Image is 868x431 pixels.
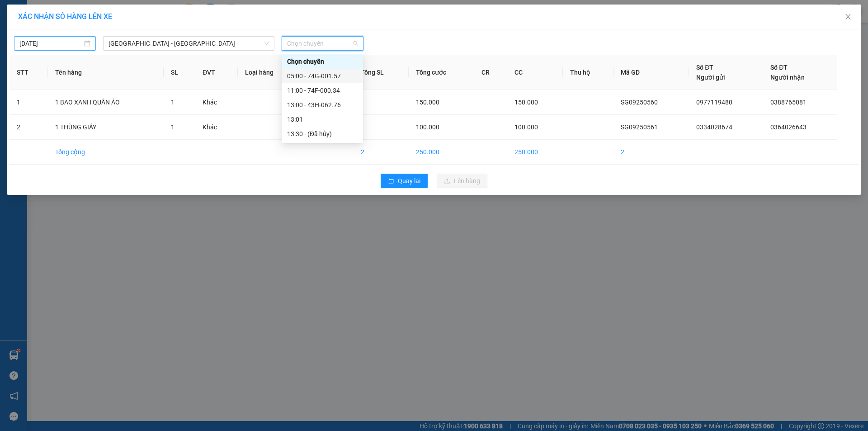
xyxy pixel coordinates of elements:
span: 150.000 [416,99,439,106]
div: 13:00 - 43H-062.76 [287,100,358,110]
span: down [264,41,269,46]
span: 0977119480 [696,99,732,106]
span: Số ĐT [696,64,713,71]
button: Close [835,5,861,30]
div: VP 330 [PERSON_NAME] [59,8,131,29]
td: 250.000 [507,140,563,165]
span: Gửi: [8,9,22,18]
th: Tổng SL [354,55,408,90]
span: 100.000 [514,123,538,131]
th: Tên hàng [48,55,164,90]
span: SG09250561 [621,123,658,131]
span: Chọn chuyến [287,37,358,50]
th: STT [9,55,48,90]
div: 13:30 - (Đã hủy) [287,129,358,139]
th: Tổng cước [409,55,474,90]
span: rollback [388,178,394,185]
td: 2 [613,140,689,165]
td: Tổng cộng [48,140,164,165]
th: SL [164,55,195,90]
span: NGA [DATE] LANG [59,42,99,90]
span: Người gửi [696,74,725,81]
button: uploadLên hàng [437,174,487,188]
span: 1 [171,123,175,131]
td: Khác [195,90,238,115]
span: Nhận: [59,9,80,18]
td: 250.000 [409,140,474,165]
td: 2 [354,140,408,165]
th: Loại hàng [238,55,301,90]
span: Số ĐT [770,64,788,71]
div: Chọn chuyến [282,54,363,69]
span: 0388765081 [770,99,807,106]
span: 150.000 [514,99,538,106]
span: XÁC NHẬN SỐ HÀNG LÊN XE [18,12,112,21]
span: SG09250560 [621,99,658,106]
td: Khác [195,115,238,140]
th: CC [507,55,563,90]
th: ĐVT [195,55,238,90]
td: 1 [9,90,48,115]
th: Thu hộ [563,55,614,90]
span: Sài Gòn - Quảng Trị [108,37,269,50]
div: 05:00 - 74G-001.57 [287,71,358,81]
td: 2 [9,115,48,140]
th: Mã GD [613,55,689,90]
span: Người nhận [770,74,805,81]
div: Chọn chuyến [287,57,358,66]
input: 14/09/2025 [19,38,82,48]
span: 0364026643 [770,123,807,131]
div: VP An Sương [8,8,52,29]
td: 1 THÙNG GIẤY [48,115,164,140]
td: 1 BAO XANH QUẦN ÁO [48,90,164,115]
th: CR [474,55,507,90]
span: close [844,13,852,20]
span: Quay lại [398,176,420,186]
span: 100.000 [416,123,439,131]
div: 0989927674 [59,29,131,42]
span: 0334028674 [696,123,732,131]
span: 1 [171,99,175,106]
button: rollbackQuay lại [381,174,428,188]
div: 11:00 - 74F-000.34 [287,85,358,95]
div: 13:01 [287,114,358,124]
span: DĐ: [59,47,72,57]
